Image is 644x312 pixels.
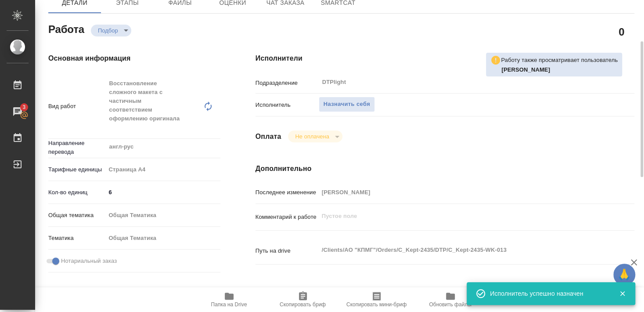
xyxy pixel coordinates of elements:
div: Исполнитель успешно назначен [490,289,606,298]
p: Архипова Екатерина [501,65,618,74]
button: Подбор [95,27,121,34]
b: [PERSON_NAME] [501,66,550,73]
p: Комментарий к работе [255,213,319,221]
span: Обновить файлы [429,301,471,308]
span: 🙏 [617,265,632,284]
button: Закрыть [613,290,631,297]
h2: Работа [48,21,84,36]
p: Исполнитель [255,101,319,109]
h4: [PERSON_NAME] [48,287,220,297]
button: Назначить себя [319,97,375,112]
span: Нотариальный заказ [61,257,117,265]
button: 🙏 [613,264,635,286]
input: Пустое поле [319,186,603,199]
h4: Основная информация [48,53,220,64]
input: ✎ Введи что-нибудь [106,186,220,199]
span: Папка на Drive [211,301,247,308]
textarea: /Clients/АО "КПМГ"/Orders/C_Kept-2435/DTP/C_Kept-2435-WK-013 [319,243,603,258]
div: Общая Тематика [106,208,220,223]
h4: Оплата [255,131,281,142]
button: Папка на Drive [192,287,266,312]
a: 3 [2,101,33,123]
p: Направление перевода [48,139,106,156]
div: Подбор [91,25,131,36]
button: Скопировать мини-бриф [340,287,414,312]
div: Общая Тематика [106,231,220,246]
button: Обновить файлы [414,287,487,312]
p: Общая тематика [48,211,106,220]
span: Скопировать бриф [280,301,326,308]
div: Подбор [288,131,342,142]
div: Страница А4 [106,162,220,177]
button: Не оплачена [292,133,331,140]
span: 3 [17,103,31,112]
p: Тематика [48,234,106,243]
button: Скопировать бриф [266,287,340,312]
p: Путь на drive [255,247,319,255]
p: Последнее изменение [255,188,319,197]
span: Назначить себя [324,99,370,109]
h4: Исполнители [255,53,634,64]
h4: Дополнительно [255,163,634,174]
p: Работу также просматривает пользователь [501,56,618,65]
h2: 0 [619,24,624,39]
p: Вид работ [48,102,106,111]
p: Тарифные единицы [48,165,106,174]
p: Кол-во единиц [48,188,106,197]
p: Подразделение [255,79,319,87]
span: Скопировать мини-бриф [346,301,407,308]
